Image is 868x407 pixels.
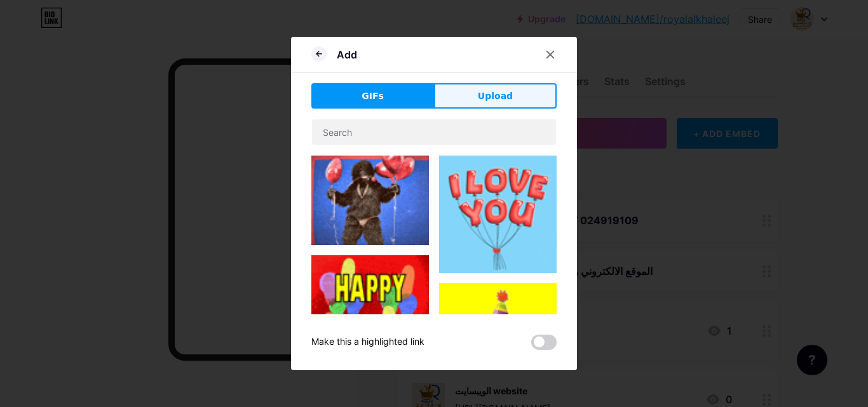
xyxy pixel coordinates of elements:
[311,255,429,373] img: Gihpy
[434,83,557,109] button: Upload
[478,90,513,103] span: Upload
[311,335,424,350] div: Make this a highlighted link
[312,119,556,145] input: Search
[311,83,434,109] button: GIFs
[439,156,557,273] img: Gihpy
[311,156,429,245] img: Gihpy
[439,283,557,401] img: Gihpy
[362,90,384,103] span: GIFs
[337,47,357,62] div: Add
